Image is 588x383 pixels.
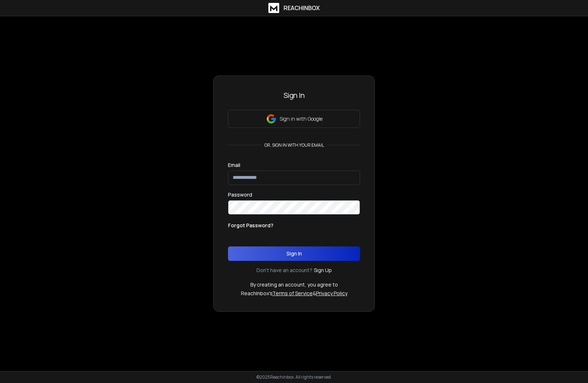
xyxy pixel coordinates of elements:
[284,4,320,12] h1: ReachInbox
[262,142,327,148] p: or, sign in with your email
[268,3,279,13] img: logo
[316,290,347,297] a: Privacy Policy
[241,290,347,297] p: ReachInbox's &
[250,281,338,288] p: By creating an account, you agree to
[228,90,360,100] h3: Sign In
[256,374,332,380] p: © 2025 Reachinbox. All rights reserved.
[228,192,252,197] label: Password
[280,115,322,122] p: Sign in with Google
[272,290,313,297] a: Terms of Service
[314,267,332,274] a: Sign Up
[228,163,240,168] label: Email
[256,267,312,274] p: Don't have an account?
[228,222,273,229] p: Forgot Password?
[228,110,360,128] button: Sign in with Google
[228,246,360,261] button: Sign In
[268,3,320,13] a: ReachInbox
